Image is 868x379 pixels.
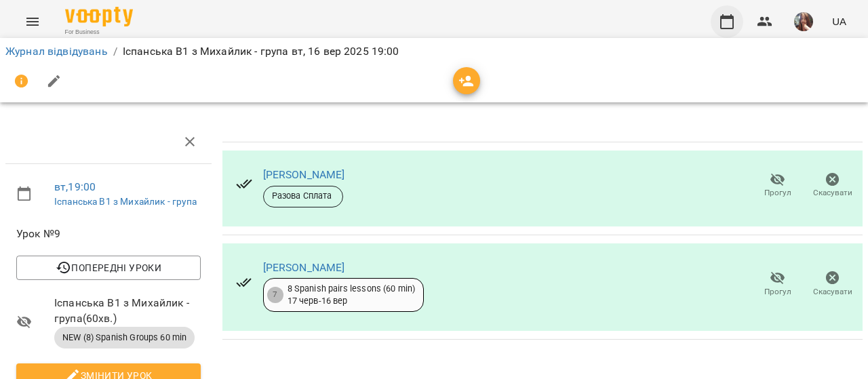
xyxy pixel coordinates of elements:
button: Скасувати [805,265,860,303]
a: Іспанська В1 з Михайлик - група [54,196,197,207]
button: UA [827,9,852,34]
p: Іспанська В1 з Михайлик - група вт, 16 вер 2025 19:00 [123,43,399,60]
a: Журнал відвідувань [5,45,108,58]
span: Прогул [764,187,791,199]
a: вт , 19:00 [54,180,96,193]
span: Скасувати [813,187,852,199]
li: / [113,43,117,60]
button: Menu [16,5,49,38]
a: [PERSON_NAME] [263,261,345,274]
span: Урок №9 [16,226,201,242]
span: Прогул [764,286,791,298]
span: Скасувати [813,286,852,298]
a: [PERSON_NAME] [263,168,345,181]
div: 8 Spanish pairs lessons (60 min) 17 черв - 16 вер [288,283,416,308]
div: 7 [267,287,283,303]
img: Voopty Logo [65,7,133,26]
span: Іспанська В1 з Михайлик - група ( 60 хв. ) [54,295,201,327]
span: For Business [65,28,133,37]
span: Разова Сплата [264,190,342,202]
button: Попередні уроки [16,256,201,280]
span: Попередні уроки [27,260,190,276]
span: UA [832,14,846,28]
nav: breadcrumb [5,43,863,60]
button: Прогул [750,265,805,303]
span: NEW (8) Spanish Groups 60 min [54,332,195,344]
button: Прогул [750,167,805,205]
button: Скасувати [805,167,860,205]
img: 0ee1f4be303f1316836009b6ba17c5c5.jpeg [794,12,813,31]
